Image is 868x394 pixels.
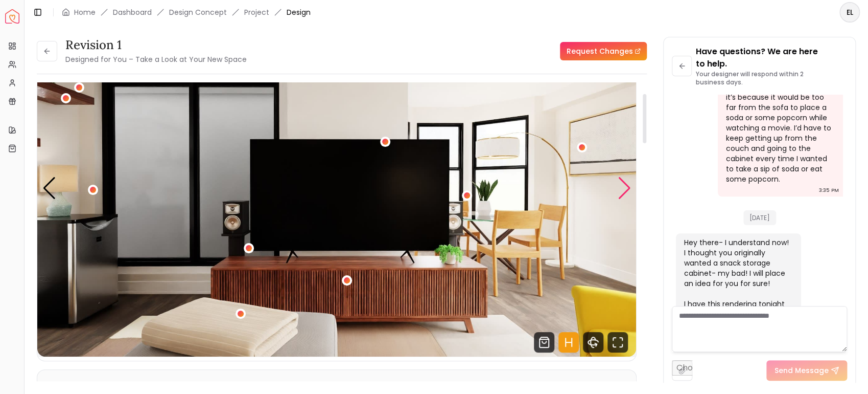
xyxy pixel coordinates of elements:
svg: Hotspots Toggle [558,332,579,353]
img: Design Render 3 [37,19,636,357]
div: 3:35 PM [819,185,839,195]
span: EL [840,3,859,21]
button: EL [839,2,860,23]
a: Home [74,7,96,17]
svg: Shop Products from this design [534,332,554,353]
p: Your designer will respond within 2 business days. [696,70,847,86]
small: Designed for You – Take a Look at Your New Space [65,54,247,64]
span: Design [287,7,311,17]
svg: Fullscreen [607,332,628,353]
a: Spacejoy [5,9,19,24]
div: 3 / 5 [37,19,636,357]
li: Design Concept [169,7,227,17]
p: Have questions? We are here to help. [696,46,847,70]
h3: Revision 1 [65,37,247,53]
img: Spacejoy Logo [5,9,19,24]
div: Next slide [617,177,631,200]
div: Previous slide [42,177,56,200]
div: Hey there- I understand now! I thought you originally wanted a snack storage cabinet- my bad! I w... [684,237,791,319]
svg: 360 View [583,332,603,353]
span: [DATE] [743,210,776,225]
a: Request Changes [560,42,647,60]
nav: breadcrumb [62,7,311,17]
a: Project [244,7,269,17]
a: Dashboard [113,7,152,17]
div: Carousel [37,19,636,357]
